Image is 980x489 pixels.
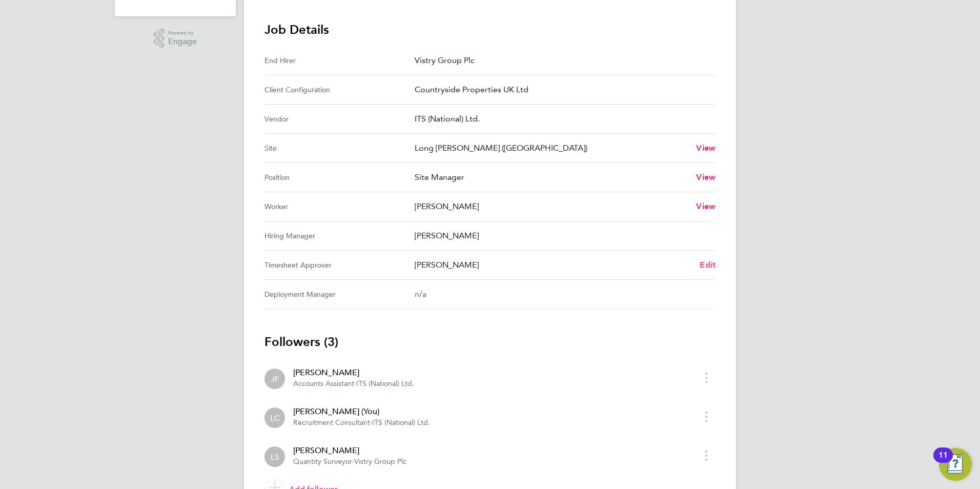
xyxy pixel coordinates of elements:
span: Powered by [168,29,197,37]
button: timesheet menu [697,447,716,463]
span: ITS (National) Ltd. [372,418,430,427]
span: LS [271,451,279,462]
div: [PERSON_NAME] [293,444,406,457]
div: Client Configuration [264,84,415,96]
div: Worker [264,200,415,213]
a: View [696,200,716,213]
button: timesheet menu [697,370,716,385]
div: Jo Flockhart [264,369,285,389]
a: Edit [700,259,716,271]
div: Louis Crawford (You) [264,407,285,428]
span: JF [271,373,279,384]
div: [PERSON_NAME] [293,366,414,379]
a: View [696,171,716,184]
span: Recruitment Consultant [293,418,370,427]
span: ITS (National) Ltd. [356,379,414,388]
span: Engage [168,37,197,46]
h3: Followers (3) [264,334,716,350]
p: [PERSON_NAME] [415,230,707,242]
div: Louis Sands [264,446,285,467]
span: Vistry Group Plc [354,457,406,466]
div: 11 [938,455,948,468]
span: Quantity Surveyor [293,457,352,466]
span: Accounts Assistant [293,379,354,388]
button: Open Resource Center, 11 new notifications [939,448,972,481]
h3: Job Details [264,22,716,38]
div: Vendor [264,113,415,125]
span: Edit [700,260,716,270]
span: LC [270,412,280,423]
span: View [696,172,716,182]
div: Timesheet Approver [264,259,415,271]
p: Countryside Properties UK Ltd [415,84,707,96]
p: ITS (National) Ltd. [415,113,707,125]
span: · [352,457,354,466]
div: Site [264,142,415,154]
div: Position [264,171,415,184]
div: End Hirer [264,54,415,67]
a: Powered byEngage [154,29,197,48]
div: n/a [415,288,699,300]
span: · [370,418,372,427]
span: View [696,201,716,211]
div: Deployment Manager [264,288,415,300]
p: [PERSON_NAME] [415,259,691,271]
span: View [696,143,716,153]
div: [PERSON_NAME] (You) [293,405,430,418]
button: timesheet menu [697,409,716,424]
p: Vistry Group Plc [415,54,707,67]
p: Long [PERSON_NAME] ([GEOGRAPHIC_DATA]) [415,142,688,154]
div: Hiring Manager [264,230,415,242]
p: [PERSON_NAME] [415,200,688,213]
a: View [696,142,716,154]
span: · [354,379,356,388]
p: Site Manager [415,171,688,184]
